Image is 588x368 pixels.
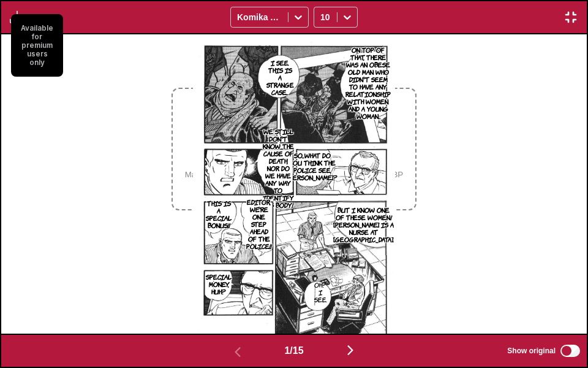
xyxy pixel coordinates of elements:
[331,204,396,245] p: But I know one of these women! [PERSON_NAME] is a nurse at [GEOGRAPHIC_DATA].
[560,345,580,357] input: Show original
[260,125,296,211] p: We still don't know the cause of death, nor do we have any way to identify his body!
[193,34,395,334] img: Manga Panel
[230,345,245,359] img: Previous page
[203,270,234,297] p: Special money, huh?
[203,197,234,231] p: This is a special bonus!!
[10,10,24,25] img: Download translated images
[11,14,63,77] small: Available for premium users only
[343,44,393,122] p: On top of that, there was an obese old man who didn't seem to have any relationship with women. A...
[285,149,340,183] p: So...what do you think the police see, [PERSON_NAME]?
[264,56,296,98] p: I see. This is a strange case...
[312,278,330,305] p: Oh? I see.
[343,343,358,358] img: Next page
[507,347,556,355] span: Show original
[284,345,303,356] span: 1 / 15
[244,196,274,252] p: Editor, we're one step ahead of the police!!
